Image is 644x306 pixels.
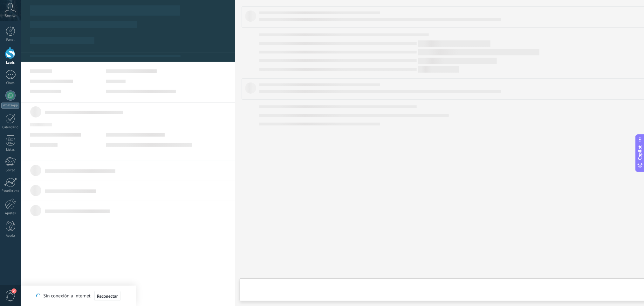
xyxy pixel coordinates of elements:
[1,61,20,65] div: Leads
[1,125,20,130] div: Calendario
[36,291,120,301] div: Sin conexión a Internet
[11,288,17,294] span: 2
[1,168,20,173] div: Correo
[1,234,20,238] div: Ayuda
[1,211,20,216] div: Ajustes
[1,103,19,109] div: WhatsApp
[637,145,643,160] span: Copilot
[1,189,20,193] div: Estadísticas
[5,14,16,18] span: Cuenta
[94,291,120,301] button: Reconectar
[97,294,118,298] span: Reconectar
[1,38,20,42] div: Panel
[1,81,20,85] div: Chats
[1,148,20,152] div: Listas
